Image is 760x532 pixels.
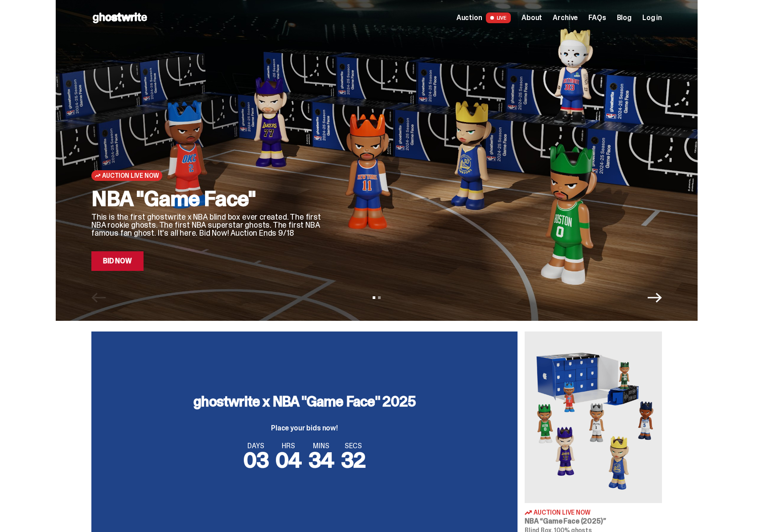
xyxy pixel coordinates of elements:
span: Auction Live Now [102,172,159,179]
a: Log in [642,14,662,21]
a: Archive [553,14,578,21]
span: DAYS [243,442,269,450]
a: FAQs [588,14,606,21]
p: This is the first ghostwrite x NBA blind box ever created. The first NBA rookie ghosts. The first... [91,213,323,237]
a: About [522,14,542,21]
span: 32 [341,446,366,474]
span: MINS [308,442,334,450]
a: Blog [617,14,632,21]
a: Auction LIVE [456,12,511,23]
span: 03 [243,446,269,474]
span: SECS [341,442,366,450]
p: Place your bids now! [193,425,415,432]
button: View slide 1 [373,296,375,299]
a: Bid Now [91,251,144,271]
span: 04 [275,446,301,474]
span: HRS [275,442,301,450]
span: LIVE [486,12,511,23]
span: 34 [308,446,334,474]
h3: NBA “Game Face (2025)” [525,518,662,525]
h3: ghostwrite x NBA "Game Face" 2025 [193,394,415,409]
img: Game Face (2025) [525,331,662,503]
button: View slide 2 [378,296,381,299]
button: Next [648,291,662,305]
span: Auction [456,14,482,21]
span: Auction Live Now [534,509,591,516]
h2: NBA "Game Face" [91,188,323,209]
